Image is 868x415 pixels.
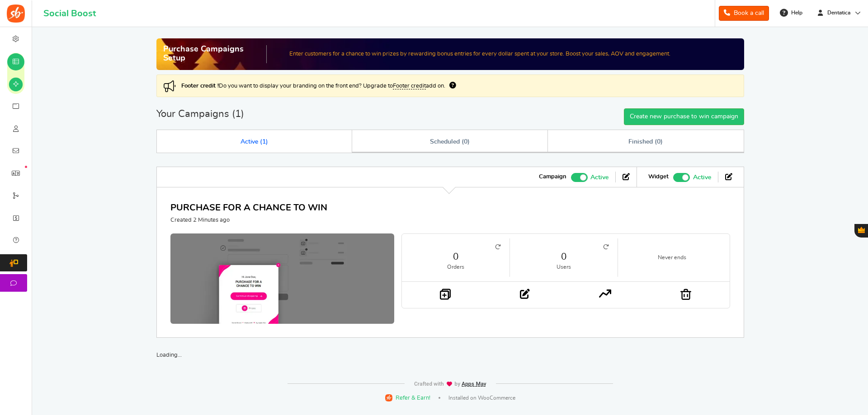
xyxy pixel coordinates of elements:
em: New [25,166,27,168]
h1: Social Boost [43,9,96,19]
small: Never ends [627,254,717,261]
span: Active [590,173,609,182]
strong: Widget [648,173,669,181]
span: | [439,397,440,399]
span: Dentatica [824,9,854,17]
h2: Purchase Campaigns Setup [163,45,267,63]
a: 0 [411,250,500,263]
span: 1 [262,139,266,145]
img: Social Boost [7,5,25,23]
span: Active ( ) [241,139,268,145]
span: Scheduled ( ) [430,139,469,145]
div: Loading... [156,351,744,359]
p: Created 2 Minutes ago [170,216,327,224]
a: Footer credit [393,83,426,89]
h2: Your Campaigns ( ) [156,109,244,118]
a: Book a call [719,6,769,21]
a: Create new purchase to win campaign [624,108,744,125]
span: Installed on WooCommerce [448,394,515,402]
a: PURCHASE FOR A CHANCE TO WIN [170,203,327,212]
a: Refer & Earn! [385,393,430,402]
button: Gratisfaction [854,224,868,238]
span: 0 [464,139,467,145]
span: Active [693,173,711,182]
p: Enter customers for a chance to win prizes by rewarding bonus entries for every dollar spent at y... [289,50,670,58]
span: Help [789,9,802,17]
img: img-footer.webp [414,381,487,387]
small: Orders [411,263,500,271]
span: 0 [657,139,660,145]
strong: Footer credit ! [181,83,219,89]
a: Help [776,5,807,20]
span: Gratisfaction [858,227,865,233]
div: Do you want to display your branding on the front end? Upgrade to add on. [156,75,744,97]
span: Finished ( ) [628,139,662,145]
a: 0 [519,250,609,263]
li: Widget activated [642,172,718,182]
strong: Campaign [539,173,566,181]
small: Users [519,263,609,271]
span: 1 [235,109,241,119]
